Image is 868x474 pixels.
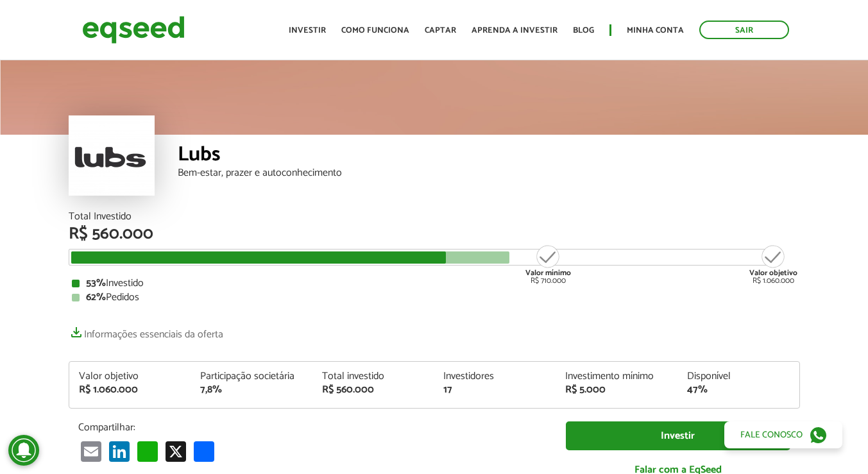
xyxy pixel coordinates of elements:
div: R$ 5.000 [565,385,668,395]
a: Sair [699,21,789,39]
strong: 53% [86,275,106,292]
div: Lubs [178,144,800,168]
a: Investir [566,421,790,450]
div: R$ 1.060.000 [79,385,182,395]
a: LinkedIn [106,440,132,461]
div: Investimento mínimo [565,371,668,382]
a: Informações essenciais da oferta [69,322,223,340]
strong: 62% [86,289,106,306]
div: Valor objetivo [79,371,182,382]
a: Email [78,440,104,461]
a: Investir [289,26,326,35]
img: EqSeed [82,13,185,47]
a: WhatsApp [135,440,160,461]
div: Total Investido [69,212,800,222]
div: 17 [443,385,546,395]
div: 7,8% [200,385,303,395]
div: Total investido [322,371,425,382]
a: Minha conta [627,26,684,35]
div: Bem-estar, prazer e autoconhecimento [178,168,800,178]
div: R$ 560.000 [322,385,425,395]
a: Fale conosco [724,421,842,448]
strong: Valor mínimo [525,267,571,279]
a: Como funciona [341,26,409,35]
a: Blog [573,26,594,35]
a: Compartilhar [191,440,217,461]
div: R$ 560.000 [69,226,800,242]
div: R$ 1.060.000 [749,244,797,285]
a: Captar [425,26,456,35]
p: Compartilhar: [78,421,547,434]
div: Disponível [687,371,790,382]
div: Investido [72,278,797,289]
div: Investidores [443,371,546,382]
div: Participação societária [200,371,303,382]
div: Pedidos [72,292,797,303]
a: X [163,440,189,461]
strong: Valor objetivo [749,267,797,279]
a: Aprenda a investir [472,26,557,35]
div: R$ 710.000 [524,244,572,285]
div: 47% [687,385,790,395]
